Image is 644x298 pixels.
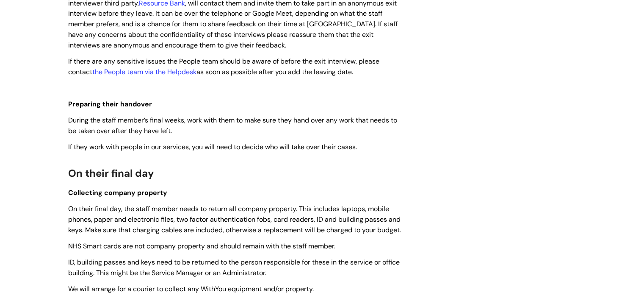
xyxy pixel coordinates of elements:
[68,57,379,76] span: If there are any sensitive issues the People team should be aware of before the exit interview, p...
[68,100,152,109] span: Preparing their handover
[92,67,196,76] a: the People team via the Helpdesk
[68,142,357,151] span: If they work with people in our services, you will need to decide who will take over their cases.
[68,188,167,197] span: Collecting company property
[68,258,400,277] span: ID, building passes and keys need to be returned to the person responsible for these in the servi...
[68,116,397,135] span: During the staff member’s final weeks, work with them to make sure they hand over any work that n...
[68,242,335,251] span: NHS Smart cards are not company property and should remain with the staff member.
[68,167,154,180] span: On their final day
[68,284,314,293] span: We will arrange for a courier to collect any WithYou equipment and/or property.
[68,204,401,234] span: On their final day, the staff member needs to return all company property. This includes laptops,...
